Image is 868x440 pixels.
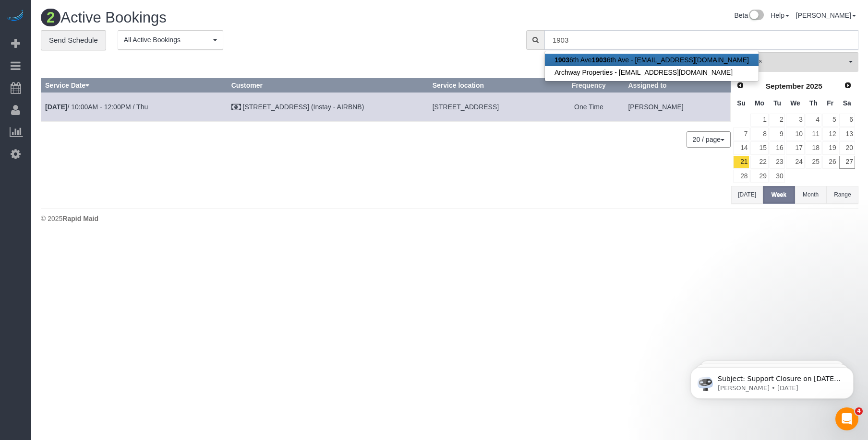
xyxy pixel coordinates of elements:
a: Send Schedule [41,30,106,50]
td: Service location [428,92,554,121]
span: Thursday [809,99,818,107]
a: Next [841,79,855,93]
span: Saturday [843,99,851,107]
p: Message from Ellie, sent 4w ago [42,37,166,46]
a: 21 [733,156,749,169]
a: [STREET_ADDRESS] (Instay - AIRBNB) [243,103,364,111]
span: 2 [41,9,60,26]
a: 19 [822,141,838,154]
span: Wednesday [790,99,800,107]
a: 23 [770,156,785,169]
a: 4 [806,114,821,127]
td: Customer [227,92,428,121]
span: September [766,82,804,90]
nav: Pagination navigation [687,131,731,148]
div: © 2025 [41,214,858,223]
a: 19036th Ave19036th Ave - [EMAIL_ADDRESS][DOMAIN_NAME] [545,54,759,66]
td: Assigned to [624,92,731,121]
a: Prev [734,79,747,93]
a: 17 [786,141,804,154]
a: Archway Properties - [EMAIL_ADDRESS][DOMAIN_NAME] [545,66,759,79]
a: 7 [733,127,749,140]
button: [DATE] [731,186,763,204]
a: 11 [806,127,821,140]
span: [STREET_ADDRESS] [433,103,499,111]
th: Customer [227,78,428,92]
span: Next [844,81,852,89]
a: 5 [822,114,838,127]
strong: Rapid Maid [62,215,98,222]
a: 27 [839,156,855,169]
a: [DATE]/ 10:00AM - 12:00PM / Thu [45,103,148,111]
strong: 1903 [592,56,607,64]
button: Month [795,186,827,204]
span: All Active Bookings [124,35,211,45]
a: 16 [770,141,785,154]
a: 22 [750,156,768,169]
a: 15 [750,141,768,154]
img: New interface [748,10,764,22]
a: 12 [822,127,838,140]
a: 29 [750,170,768,183]
a: 20 [839,141,855,154]
a: [PERSON_NAME] [796,12,856,19]
iframe: Intercom notifications message [676,347,868,414]
ol: All Teams [731,52,858,67]
i: Check Payment [231,104,241,111]
a: 25 [806,156,821,169]
button: All Teams [731,52,858,72]
a: 28 [733,170,749,183]
a: 14 [733,141,749,154]
img: Automaid Logo [6,10,25,23]
span: 4 [855,407,863,415]
span: Tuesday [773,99,781,107]
iframe: Intercom live chat [835,407,858,430]
th: Frequency [554,78,624,92]
td: Schedule date [41,92,228,121]
button: Week [763,186,795,204]
strong: 1903 [555,56,569,64]
button: Range [827,186,858,204]
a: 26 [822,156,838,169]
a: 1 [750,114,768,127]
td: Frequency [554,92,624,121]
th: Service Date [41,78,228,92]
a: 3 [786,114,804,127]
input: Enter the first 3 letters of the name to search [544,30,858,50]
th: Service location [428,78,554,92]
button: All Active Bookings [118,30,223,50]
a: 9 [770,127,785,140]
a: 30 [770,170,785,183]
a: 10 [786,127,804,140]
h1: Active Bookings [41,10,443,26]
a: 13 [839,127,855,140]
span: Friday [827,99,833,107]
span: Prev [736,81,744,89]
a: 6 [839,114,855,127]
span: Sunday [737,99,746,107]
a: 2 [770,114,785,127]
b: [DATE] [45,103,67,111]
th: Assigned to [624,78,731,92]
span: All Teams [737,58,846,66]
button: 20 / page [687,131,731,148]
a: Help [771,12,789,19]
span: 2025 [806,82,822,90]
span: Monday [755,99,764,107]
a: 24 [786,156,804,169]
a: Beta [734,12,764,19]
a: 8 [750,127,768,140]
span: Subject: Support Closure on [DATE] Hey Everyone: Automaid Support will be closed [DATE][DATE] in ... [42,28,165,178]
a: 18 [806,141,821,154]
